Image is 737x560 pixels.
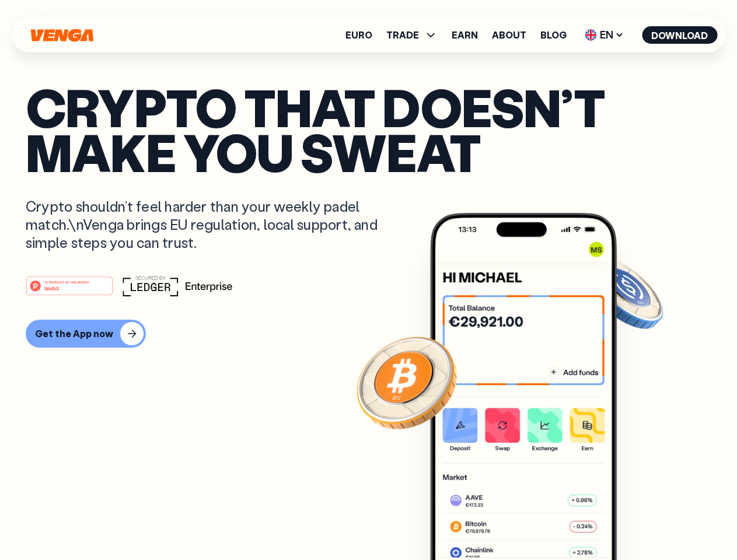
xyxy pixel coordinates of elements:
img: Bitcoin [354,330,459,435]
a: #1 PRODUCT OF THE MONTHWeb3 [26,283,113,298]
img: USDC coin [582,251,666,335]
p: Crypto that doesn’t make you sweat [26,85,711,174]
a: About [492,30,526,40]
a: Euro [345,30,372,40]
a: Get the App now [26,320,711,348]
span: TRADE [386,28,438,42]
button: Get the App now [26,320,146,348]
div: Get the App now [35,328,113,339]
p: Crypto shouldn’t feel harder than your weekly padel match.\nVenga brings EU regulation, local sup... [26,197,394,252]
a: Earn [452,30,478,40]
span: EN [581,26,628,44]
span: TRADE [386,30,419,40]
tspan: #1 PRODUCT OF THE MONTH [44,280,89,283]
a: Blog [540,30,567,40]
img: flag-uk [585,29,596,41]
tspan: Web3 [44,285,59,291]
button: Download [642,26,717,44]
svg: Home [29,29,95,42]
